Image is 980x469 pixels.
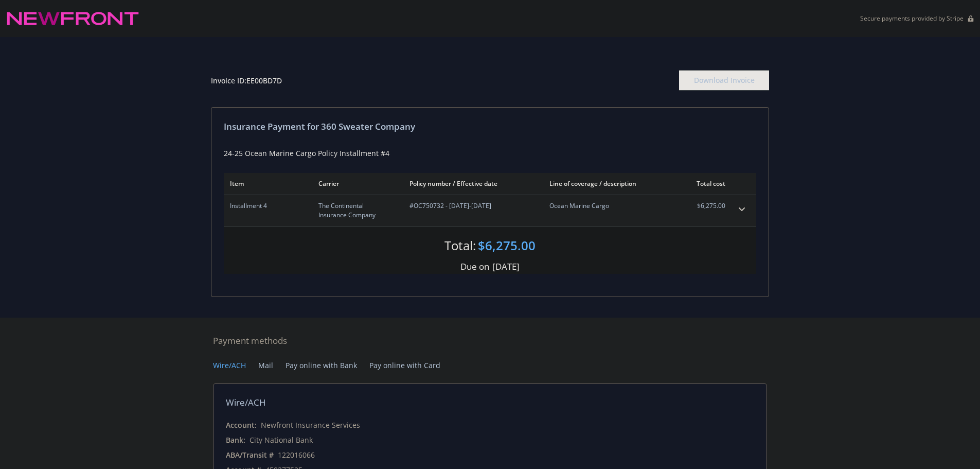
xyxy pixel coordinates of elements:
[318,201,393,220] span: The Continental Insurance Company
[860,14,964,23] p: Secure payments provided by Stripe
[226,396,266,409] div: Wire/ACH
[444,237,476,254] div: Total:
[286,360,357,375] button: Pay online with Bank
[226,435,245,445] div: Bank:
[230,179,302,188] div: Item
[261,420,360,430] div: Newfront Insurance Services
[549,201,670,211] span: Ocean Marine Cargo
[213,334,767,348] div: Payment methods
[734,201,750,218] button: expand content
[226,449,274,460] div: ABA/Transit #
[230,201,302,211] span: Installment 4
[687,201,725,211] span: $6,275.00
[226,420,257,430] div: Account:
[679,71,769,90] div: Download Invoice
[492,260,520,273] div: [DATE]
[258,360,273,375] button: Mail
[409,201,533,211] span: #OC750732 - [DATE]-[DATE]
[224,195,756,226] div: Installment 4The Continental Insurance Company#OC750732 - [DATE]-[DATE]Ocean Marine Cargo$6,275.0...
[224,120,756,133] div: Insurance Payment for 360 Sweater Company
[478,237,536,254] div: $6,275.00
[318,179,393,188] div: Carrier
[250,435,313,445] div: City National Bank
[278,449,315,460] div: 122016066
[549,179,670,188] div: Line of coverage / description
[679,70,769,91] button: Download Invoice
[213,360,246,375] button: Wire/ACH
[687,179,725,188] div: Total cost
[369,360,440,375] button: Pay online with Card
[211,75,282,86] div: Invoice ID: EE00BD7D
[460,260,489,273] div: Due on
[224,148,756,159] div: 24-25 Ocean Marine Cargo Policy Installment #4
[409,179,533,188] div: Policy number / Effective date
